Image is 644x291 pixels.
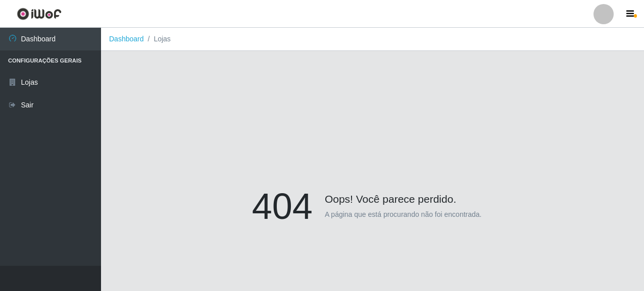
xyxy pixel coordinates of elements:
p: A página que está procurando não foi encontrada. [325,209,482,220]
h1: 404 [252,185,313,228]
h4: Oops! Você parece perdido. [252,185,493,205]
a: Dashboard [109,35,144,43]
nav: breadcrumb [101,28,644,51]
li: Lojas [144,34,171,44]
img: CoreUI Logo [17,8,62,20]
